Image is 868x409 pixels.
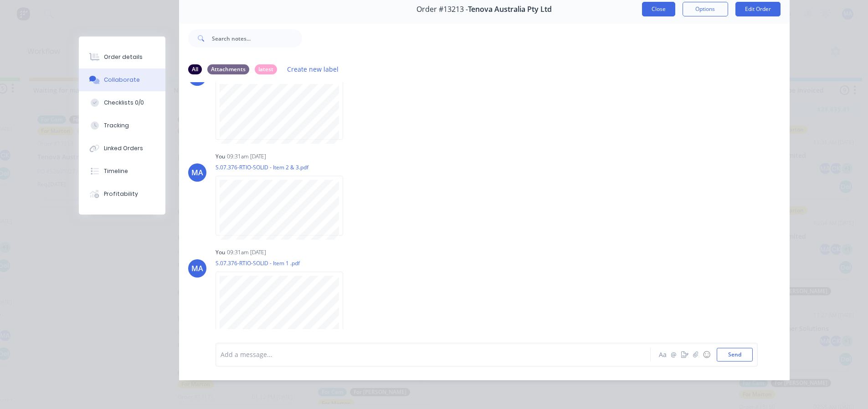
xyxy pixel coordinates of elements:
[282,63,344,75] button: Create new label
[227,152,266,161] div: 09:31am [DATE]
[216,163,352,171] p: S.07.376-RTIO-SOLID - Item 2 & 3.pdf
[701,349,712,360] button: ☺
[212,29,302,47] input: Search notes...
[468,5,552,14] span: Tenova Australia Pty Ltd
[104,76,140,84] div: Collaborate
[216,259,352,267] p: S.07.376-RTIO-SOLID - Item 1 .pdf
[104,53,143,61] div: Order details
[79,91,165,114] button: Checklists 0/0
[104,99,144,107] div: Checklists 0/0
[79,46,165,68] button: Order details
[191,263,203,274] div: MA
[668,349,679,360] button: @
[216,248,225,257] div: You
[79,68,165,91] button: Collaborate
[79,160,165,183] button: Timeline
[717,348,753,362] button: Send
[642,2,675,16] button: Close
[657,349,668,360] button: Aa
[104,167,128,175] div: Timeline
[227,248,266,257] div: 09:31am [DATE]
[255,64,277,74] div: latest
[104,144,143,152] div: Linked Orders
[104,121,129,130] div: Tracking
[216,152,225,161] div: You
[188,64,202,74] div: All
[79,137,165,160] button: Linked Orders
[79,114,165,137] button: Tracking
[416,5,468,14] span: Order #13213 -
[207,64,249,74] div: Attachments
[191,167,203,178] div: MA
[683,2,728,16] button: Options
[104,190,138,198] div: Profitability
[735,2,781,16] button: Edit Order
[79,183,165,205] button: Profitability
